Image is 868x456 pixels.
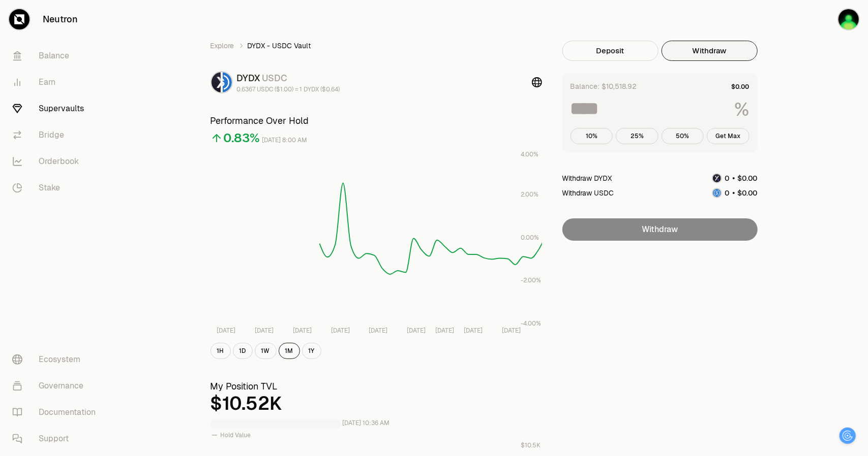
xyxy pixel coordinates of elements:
[331,327,349,335] tspan: [DATE]
[255,327,274,335] tspan: [DATE]
[292,327,311,335] tspan: [DATE]
[237,71,340,85] div: DYDX
[4,43,110,69] a: Balance
[464,327,483,335] tspan: [DATE]
[4,95,110,122] a: Supervaults
[4,175,110,201] a: Stake
[521,234,539,242] tspan: 0.00%
[211,394,542,414] div: $10.52K
[237,85,340,93] div: 0.6367 USDC ($1.00) = 1 DYDX ($0.64)
[4,426,110,452] a: Support
[279,343,300,359] button: 1M
[211,114,542,128] h3: Performance Over Hold
[571,81,637,91] div: Balance: $10,518.92
[4,399,110,426] a: Documentation
[262,135,308,146] div: [DATE] 8:00 AM
[502,327,521,335] tspan: [DATE]
[302,343,321,359] button: 1Y
[4,69,110,95] a: Earn
[713,189,721,197] img: USDC Logo
[217,327,235,335] tspan: [DATE]
[562,173,612,183] div: Withdraw DYDX
[571,128,613,144] button: 10%
[233,343,253,359] button: 1D
[435,327,454,335] tspan: [DATE]
[662,128,704,144] button: 50%
[662,41,758,61] button: Withdraw
[4,373,110,399] a: Governance
[521,150,538,158] tspan: 4.00%
[521,277,541,285] tspan: -2.00%
[343,417,390,429] div: [DATE] 10:36 AM
[562,188,614,198] div: Withdraw USDC
[521,319,541,328] tspan: -4.00%
[262,72,288,84] span: USDC
[211,343,231,359] button: 1H
[562,41,659,61] button: Deposit
[248,41,311,51] span: DYDX - USDC Vault
[4,122,110,148] a: Bridge
[713,174,721,182] img: DYDX Logo
[211,41,234,51] a: Explore
[4,148,110,175] a: Orderbook
[255,343,277,359] button: 1W
[211,379,542,394] h3: My Position TVL
[223,72,232,92] img: USDC Logo
[707,128,750,144] button: Get Max
[224,130,260,146] div: 0.83%
[212,72,221,92] img: DYDX Logo
[407,327,426,335] tspan: [DATE]
[521,441,541,449] tspan: $10.5K
[4,346,110,373] a: Ecosystem
[735,100,750,120] span: %
[839,9,859,29] img: zhirong80
[221,431,251,439] span: Hold Value
[616,128,659,144] button: 25%
[211,41,542,51] nav: breadcrumb
[521,190,538,199] tspan: 2.00%
[369,327,387,335] tspan: [DATE]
